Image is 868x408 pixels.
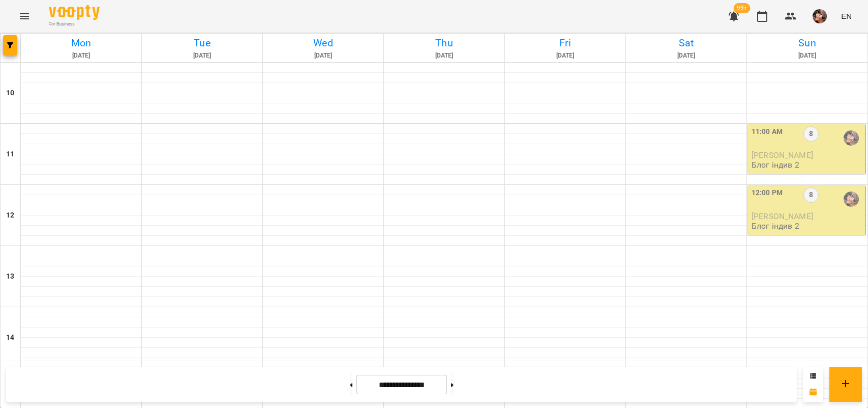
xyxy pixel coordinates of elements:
[49,21,100,28] span: For Business
[6,210,14,221] h6: 12
[12,4,37,29] button: Menu
[6,332,14,343] h6: 14
[749,35,866,51] h6: Sun
[506,51,624,61] h6: [DATE]
[844,130,859,146] img: Ілля Петруша
[803,187,819,203] label: 8
[22,35,140,51] h6: Mon
[841,11,852,21] span: EN
[752,160,799,169] p: Блог індив 2
[143,51,261,61] h6: [DATE]
[752,222,799,230] p: Блог індив 2
[506,35,624,51] h6: Fri
[752,126,783,138] label: 11:00 AM
[734,3,751,13] span: 99+
[264,51,382,61] h6: [DATE]
[264,35,382,51] h6: Wed
[752,187,783,199] label: 12:00 PM
[22,51,140,61] h6: [DATE]
[627,35,745,51] h6: Sat
[752,150,813,160] span: [PERSON_NAME]
[749,51,866,61] h6: [DATE]
[49,5,100,20] img: Voopty Logo
[844,192,859,207] img: Ілля Петруша
[803,126,819,142] label: 8
[627,51,745,61] h6: [DATE]
[143,35,261,51] h6: Tue
[837,7,856,25] button: EN
[6,271,14,282] h6: 13
[6,149,14,160] h6: 11
[6,88,14,99] h6: 10
[385,35,503,51] h6: Thu
[385,51,503,61] h6: [DATE]
[813,9,827,23] img: 2a048b25d2e557de8b1a299ceab23d88.jpg
[752,211,813,221] span: [PERSON_NAME]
